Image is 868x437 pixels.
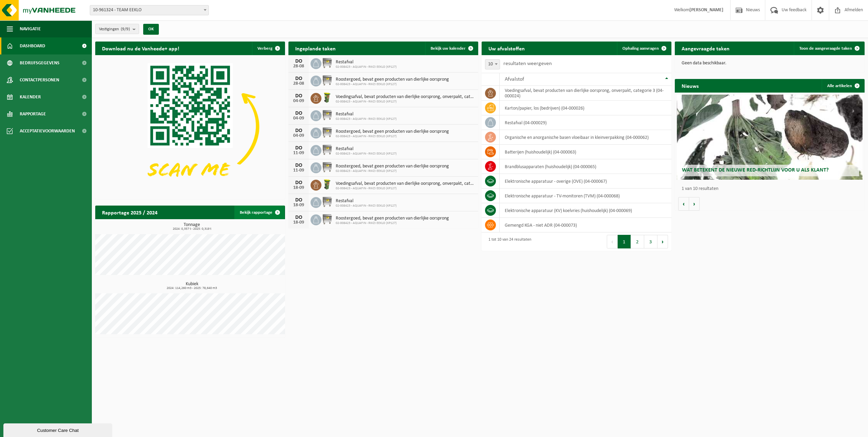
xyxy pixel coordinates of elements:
[617,42,671,55] a: Ophaling aanvragen
[292,64,305,69] div: 28-08
[607,235,618,248] button: Previous
[500,189,671,203] td: elektronische apparatuur - TV-monitoren (TVM) (04-000068)
[336,77,449,82] span: Roostergoed, bevat geen producten van dierlijke oorsprong
[336,204,397,208] span: 02-008423 - AQUAFIN - RWZI EEKLO (KP127)
[321,57,333,69] img: WB-1100-GAL-GY-02
[99,287,285,290] span: 2024: 114,260 m3 - 2025: 78,640 m3
[675,79,705,92] h2: Nieuws
[321,92,333,103] img: WB-0060-HPE-GN-50
[257,46,272,51] span: Verberg
[321,144,333,156] img: WB-1100-GAL-GY-02
[292,116,305,121] div: 04-09
[485,60,500,69] span: 10
[321,213,333,225] img: WB-1100-GAL-GY-01
[99,24,130,34] span: Vestigingen
[644,235,657,248] button: 3
[799,46,852,51] span: Toon de aangevraagde taken
[95,42,186,55] h2: Download nu de Vanheede+ app!
[336,221,449,225] span: 02-008423 - AQUAFIN - RWZI EEKLO (KP127)
[292,76,305,81] div: DO
[682,187,861,191] p: 1 van 10 resultaten
[321,179,333,190] img: WB-0060-HPE-GN-50
[678,197,689,211] button: Vorige
[500,86,671,101] td: voedingsafval, bevat producten van dierlijke oorsprong, onverpakt, categorie 3 (04-000024)
[336,129,449,134] span: Roostergoed, bevat geen producten van dierlijke oorsprong
[677,95,863,180] a: Wat betekent de nieuwe RED-richtlijn voor u als klant?
[234,206,284,219] a: Bekijk rapportage
[336,100,475,104] span: 02-008423 - AQUAFIN - RWZI EEKLO (KP127)
[252,42,284,55] button: Verberg
[503,61,552,66] label: resultaten weergeven
[20,123,75,140] span: Acceptatievoorwaarden
[431,46,466,51] span: Bekijk uw kalender
[3,422,114,437] iframe: chat widget
[20,54,60,71] span: Bedrijfsgegevens
[425,42,478,55] a: Bekijk uw kalender
[292,133,305,138] div: 04-09
[631,235,644,248] button: 2
[90,5,209,15] span: 10-961324 - TEAM EEKLO
[822,79,864,93] a: Alle artikelen
[20,106,46,123] span: Rapportage
[20,71,59,88] span: Contactpersonen
[500,159,671,174] td: brandblusapparaten (huishoudelijk) (04-000065)
[500,115,671,130] td: restafval (04-000029)
[99,223,285,231] h3: Tonnage
[292,81,305,86] div: 28-08
[321,127,333,138] img: WB-1100-GAL-GY-01
[500,145,671,159] td: batterijen (huishoudelijk) (04-000063)
[321,196,333,208] img: WB-1100-GAL-GY-02
[292,220,305,225] div: 18-09
[99,282,285,290] h3: Kubiek
[336,169,449,173] span: 02-008423 - AQUAFIN - RWZI EEKLO (KP127)
[292,197,305,203] div: DO
[292,168,305,173] div: 11-09
[336,60,397,65] span: Restafval
[121,27,130,31] count: (9/9)
[99,227,285,231] span: 2024: 0,357 t - 2025: 0,319 t
[20,88,41,106] span: Kalender
[336,146,397,152] span: Restafval
[292,128,305,133] div: DO
[682,167,829,173] span: Wat betekent de nieuwe RED-richtlijn voor u als klant?
[292,151,305,156] div: 11-09
[292,203,305,208] div: 18-09
[336,181,475,187] span: Voedingsafval, bevat producten van dierlijke oorsprong, onverpakt, categorie 3
[336,198,397,204] span: Restafval
[500,203,671,218] td: elektronische apparatuur (KV) koelvries (huishoudelijk) (04-000069)
[657,235,668,248] button: Next
[500,130,671,145] td: organische en anorganische basen vloeibaar in kleinverpakking (04-000062)
[336,152,397,156] span: 02-008423 - AQUAFIN - RWZI EEKLO (KP127)
[622,46,659,51] span: Ophaling aanvragen
[505,77,524,82] span: Afvalstof
[336,134,449,139] span: 02-008423 - AQUAFIN - RWZI EEKLO (KP127)
[675,42,736,55] h2: Aangevraagde taken
[292,93,305,99] div: DO
[500,218,671,232] td: gemengd KGA - niet ADR (04-000073)
[485,234,531,249] div: 1 tot 10 van 24 resultaten
[689,197,700,211] button: Volgende
[336,112,397,117] span: Restafval
[292,180,305,185] div: DO
[143,24,159,35] button: OK
[95,55,285,198] img: Download de VHEPlus App
[292,99,305,103] div: 04-09
[336,187,475,191] span: 02-008423 - AQUAFIN - RWZI EEKLO (KP127)
[95,24,139,34] button: Vestigingen(9/9)
[292,215,305,220] div: DO
[95,206,164,219] h2: Rapportage 2025 / 2024
[292,145,305,151] div: DO
[321,161,333,173] img: WB-1100-GAL-GY-01
[336,216,449,221] span: Roostergoed, bevat geen producten van dierlijke oorsprong
[794,42,864,55] a: Toon de aangevraagde taken
[321,109,333,121] img: WB-1100-GAL-GY-02
[336,65,397,69] span: 02-008423 - AQUAFIN - RWZI EEKLO (KP127)
[292,185,305,190] div: 18-09
[482,42,532,55] h2: Uw afvalstoffen
[292,163,305,168] div: DO
[500,101,671,115] td: karton/papier, los (bedrijven) (04-000026)
[20,20,41,37] span: Navigatie
[321,75,333,86] img: WB-1100-GAL-GY-01
[500,174,671,189] td: elektronische apparatuur - overige (OVE) (04-000067)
